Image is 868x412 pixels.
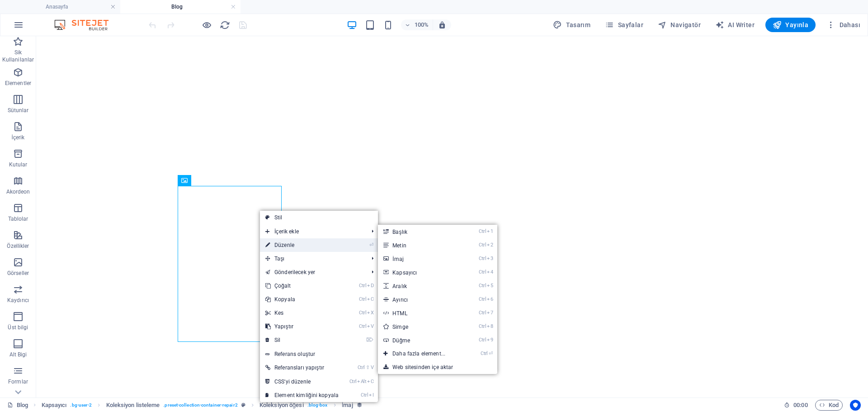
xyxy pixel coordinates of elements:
a: Ctrl9Düğme [378,333,463,347]
span: . blog-box [307,400,328,411]
i: Ctrl [359,310,366,316]
i: 2 [487,242,493,248]
i: Ctrl [479,269,486,275]
button: Ön izleme modundan çıkıp düzenlemeye devam etmek için buraya tıklayın [201,19,212,30]
img: Editor Logo [52,19,120,30]
h6: Oturum süresi [784,400,808,411]
a: Ctrl8Simge [378,320,463,333]
i: Ctrl [479,256,486,261]
i: Ctrl [481,350,488,356]
i: Ctrl [359,323,366,329]
span: Dahası [826,20,860,29]
span: Seçmek için tıkla. Düzenlemek için çift tıkla [42,400,67,411]
i: ⏎ [369,242,373,248]
h4: Blog [120,2,241,12]
i: Ctrl [349,379,357,384]
i: C [367,296,373,302]
a: Ctrl6Ayırıcı [378,293,463,306]
a: Ctrl5Aralık [378,279,463,293]
a: Seçimi iptal etmek için tıkla. Sayfaları açmak için çift tıkla [7,400,28,411]
button: reload [219,19,230,30]
i: 4 [487,269,493,275]
a: Ctrl⏎Daha fazla element... [378,347,463,360]
span: Seçmek için tıkla. Düzenlemek için çift tıkla [342,400,353,411]
span: 00 00 [793,400,807,411]
h6: 100% [415,19,429,30]
button: AI Writer [712,18,758,32]
button: Usercentrics [850,400,861,411]
i: Ctrl [479,323,486,329]
span: İçerik ekle [260,225,364,238]
i: Bu element bir koleksiyona bağlı [357,402,363,408]
a: Ctrl4Kapsayıcı [378,265,463,279]
i: I [369,392,373,398]
a: CtrlAltCCSS'yi düzenle [260,375,344,388]
i: Ctrl [479,310,486,316]
a: CtrlIElement kimliğini kopyala [260,388,344,402]
span: . preset-collection-container-repair2 [163,400,237,411]
span: : [800,402,801,408]
i: 7 [487,310,493,316]
i: X [367,310,373,316]
a: Stil [260,211,378,224]
a: ⏎Düzenle [260,238,344,252]
p: Elementler [5,80,31,87]
i: V [367,323,373,329]
a: Web sitesinden içe aktar [378,360,497,374]
i: Ctrl [358,365,365,370]
p: Tablolar [8,215,28,223]
i: ⏎ [489,350,493,356]
a: CtrlVYapıştır [260,320,344,333]
button: Tasarım [549,18,594,32]
i: Ctrl [359,296,366,302]
i: ⇧ [366,365,370,370]
button: Sayfalar [601,18,647,32]
span: . bg-user-2 [70,400,92,411]
i: V [371,365,373,370]
span: Yayınla [773,20,808,29]
span: Navigatör [658,20,701,29]
i: 6 [487,296,493,302]
i: 8 [487,323,493,329]
a: Referans oluştur [260,347,378,361]
p: İçerik [11,134,24,141]
span: Seçmek için tıkla. Düzenlemek için çift tıkla [106,400,160,411]
div: Tasarım (Ctrl+Alt+Y) [549,18,594,32]
i: Ctrl [479,296,486,302]
a: Gönderilecek yer [260,265,364,279]
i: 1 [487,228,493,234]
p: Kaydırıcı [7,297,29,304]
p: Formlar [8,378,28,385]
span: Sayfalar [605,20,643,29]
button: Navigatör [654,18,704,32]
a: Ctrl2Metin [378,238,463,252]
i: Alt [357,379,366,384]
a: Ctrl⇧VReferansları yapıştır [260,361,344,374]
a: CtrlCKopyala [260,293,344,306]
p: Alt Bigi [9,351,27,358]
button: Dahası [823,18,864,32]
i: Ctrl [361,392,368,398]
p: Özellikler [7,242,29,250]
p: Üst bilgi [8,324,28,331]
button: Yayınla [765,18,816,32]
span: Taşı [260,252,364,265]
i: ⌦ [366,337,373,343]
i: C [367,379,373,384]
a: Ctrl3İmaj [378,252,463,265]
button: Kod [815,400,843,411]
i: 5 [487,283,493,289]
i: Ctrl [359,283,366,289]
i: 3 [487,256,493,261]
nav: breadcrumb [42,400,363,411]
a: CtrlDÇoğalt [260,279,344,293]
i: 9 [487,337,493,343]
a: Ctrl1Başlık [378,225,463,238]
p: Görseller [7,270,29,277]
i: Ctrl [479,242,486,248]
i: Ctrl [479,337,486,343]
a: ⌦Sil [260,333,344,347]
i: Ctrl [479,283,486,289]
button: 100% [401,19,433,30]
i: D [367,283,373,289]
